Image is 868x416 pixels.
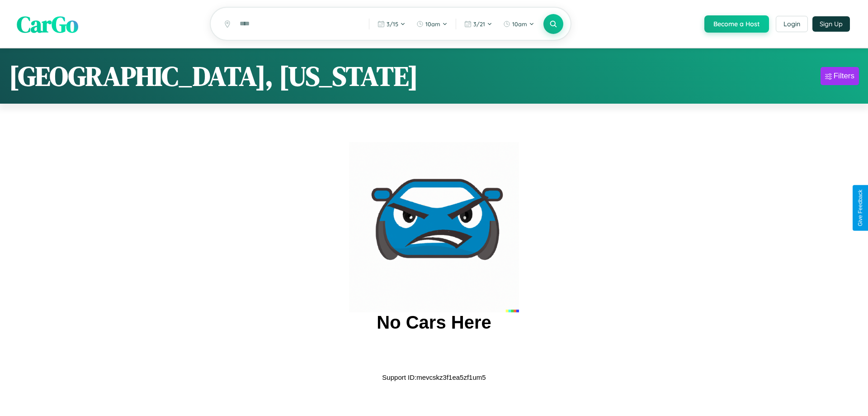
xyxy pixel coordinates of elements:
button: Login [776,16,808,32]
button: 10am [499,17,539,31]
span: 10am [512,20,527,28]
div: Give Feedback [857,190,863,226]
img: car [349,142,519,312]
button: Filters [821,67,859,85]
button: 3/21 [460,17,497,31]
div: Filters [834,72,854,81]
span: 10am [425,20,440,28]
h1: [GEOGRAPHIC_DATA], [US_STATE] [9,57,418,95]
button: 3/15 [373,17,410,31]
span: 3 / 21 [473,20,485,28]
span: 3 / 15 [387,20,398,28]
h2: No Cars Here [377,312,491,333]
span: CarGo [17,8,78,39]
button: 10am [412,17,452,31]
p: Support ID: mevcskz3f1ea5zf1um5 [382,371,486,383]
button: Sign Up [812,16,850,32]
button: Become a Host [704,15,769,33]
